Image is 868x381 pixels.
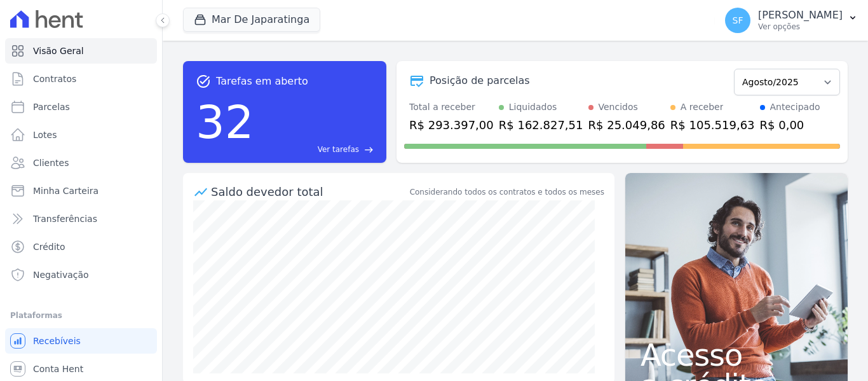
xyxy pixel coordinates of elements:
span: Minha Carteira [33,184,98,197]
a: Negativação [5,262,157,287]
span: Recebíveis [33,335,81,347]
button: Mar De Japaratinga [183,8,320,32]
div: Plataformas [10,308,152,323]
span: Acesso [641,340,832,370]
span: Conta Hent [33,363,83,375]
span: Crédito [33,240,65,253]
a: Crédito [5,234,157,260]
div: Total a receber [409,100,494,114]
div: 32 [196,89,254,155]
div: Considerando todos os contratos e todos os meses [410,186,604,198]
a: Clientes [5,150,157,176]
span: Negativação [33,268,89,281]
a: Minha Carteira [5,178,157,204]
a: Parcelas [5,94,157,120]
button: SF [PERSON_NAME] Ver opções [715,3,868,38]
a: Ver tarefas east [259,144,374,155]
span: Visão Geral [33,45,84,57]
span: SF [733,16,743,25]
span: Lotes [33,128,57,141]
div: R$ 162.827,51 [499,116,583,134]
span: Contratos [33,73,76,85]
div: R$ 293.397,00 [409,116,494,134]
a: Visão Geral [5,38,157,64]
div: A receber [681,100,724,114]
div: R$ 105.519,63 [670,116,755,134]
span: Transferências [33,212,97,225]
div: Saldo devedor total [211,183,407,200]
p: Ver opções [758,22,843,32]
span: task_alt [196,74,211,89]
span: Parcelas [33,100,70,113]
span: east [364,145,374,155]
a: Lotes [5,122,157,148]
div: R$ 0,00 [760,116,820,134]
span: Tarefas em aberto [216,74,308,89]
div: Liquidados [509,100,557,114]
div: Posição de parcelas [430,73,530,88]
a: Transferências [5,206,157,232]
a: Recebíveis [5,328,157,354]
span: Ver tarefas [318,144,359,155]
div: Antecipado [770,100,820,114]
div: R$ 25.049,86 [588,116,665,134]
span: Clientes [33,156,69,169]
a: Contratos [5,66,157,92]
p: [PERSON_NAME] [758,9,843,22]
div: Vencidos [599,100,638,114]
